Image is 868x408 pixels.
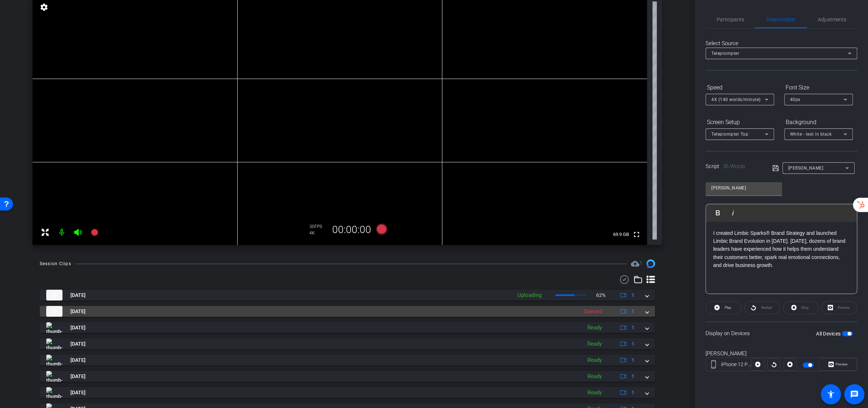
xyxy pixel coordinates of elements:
[631,259,642,268] span: Destinations for your clips
[46,338,62,349] img: thumb-nail
[46,290,62,300] img: thumb-nail
[706,301,741,314] button: Play
[70,389,86,396] span: [DATE]
[46,322,62,333] img: thumb-nail
[706,321,857,345] div: Display on Devices
[784,82,853,94] div: Font Size
[309,230,327,236] div: 4K
[314,224,322,229] span: FPS
[40,338,655,349] mat-expansion-panel-header: thumb-nail[DATE]Ready1
[70,324,86,332] span: [DATE]
[596,291,606,299] p: 62%
[711,97,761,102] span: 4X (140 words/minute)
[788,166,824,171] span: [PERSON_NAME]
[584,356,606,364] div: Ready
[816,330,842,337] label: All Devices
[784,116,853,128] div: Background
[39,3,49,12] mat-icon: settings
[40,290,655,300] mat-expansion-panel-header: thumb-nail[DATE]Uploading62%1
[706,39,857,48] div: Select Source
[46,306,62,317] img: thumb-nail
[826,390,835,399] mat-icon: accessibility
[646,259,655,268] img: Session clips
[818,17,846,22] span: Adjustments
[632,291,634,299] span: 1
[850,390,859,399] mat-icon: message
[711,132,748,137] span: Teleprompter Top
[632,389,634,396] span: 1
[632,373,634,380] span: 1
[632,230,641,239] mat-icon: fullscreen
[639,260,642,267] span: 1
[70,340,86,348] span: [DATE]
[327,224,376,236] div: 00:00:00
[724,306,731,310] span: Play
[70,356,86,364] span: [DATE]
[40,387,655,398] mat-expansion-panel-header: thumb-nail[DATE]Ready1
[40,322,655,333] mat-expansion-panel-header: thumb-nail[DATE]Ready1
[632,324,634,332] span: 1
[713,229,850,269] p: I created Limbic Sparks® Brand Strategy and launched Limbic Brand Evolution in [DATE]. [DATE], do...
[631,259,639,268] mat-icon: cloud_upload
[706,116,774,128] div: Screen Setup
[309,224,327,229] div: 30
[46,371,62,382] img: thumb-nail
[706,162,762,171] div: Script
[706,82,774,94] div: Speed
[706,350,857,358] div: [PERSON_NAME]
[632,308,634,315] span: 1
[70,308,86,315] span: [DATE]
[790,97,800,102] span: 40px
[717,17,744,22] span: Participants
[632,340,634,348] span: 1
[584,340,606,348] div: Ready
[40,260,71,267] div: Session Clips
[819,358,857,371] button: Preview
[723,163,745,170] span: 36 Words
[766,17,796,22] span: Teleprompter
[584,324,606,332] div: Ready
[46,355,62,365] img: thumb-nail
[46,387,62,398] img: thumb-nail
[580,307,606,316] div: Queued
[40,371,655,382] mat-expansion-panel-header: thumb-nail[DATE]Ready1
[70,291,86,299] span: [DATE]
[711,184,776,192] input: Title
[726,206,740,220] button: Italic (⌘I)
[721,361,751,368] div: iPhone 12 Pro
[40,355,655,365] mat-expansion-panel-header: thumb-nail[DATE]Ready1
[584,389,606,397] div: Ready
[70,373,86,380] span: [DATE]
[632,356,634,364] span: 1
[836,362,848,366] span: Preview
[711,206,725,220] button: Bold (⌘B)
[40,306,655,317] mat-expansion-panel-header: thumb-nail[DATE]Queued1
[790,132,832,137] span: White - text in black
[611,230,632,239] span: 69.9 GB
[584,372,606,381] div: Ready
[514,291,545,299] div: Uploading
[711,51,739,56] span: Teleprompter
